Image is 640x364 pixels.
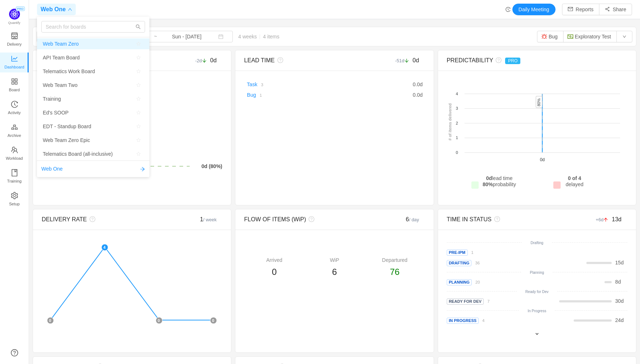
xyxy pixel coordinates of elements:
a: Setup [11,192,18,207]
span: delayed [566,175,583,187]
small: -2d [195,58,210,63]
i: icon: calendar [218,34,223,39]
div: FLOW OF ITEMS (WiP) [244,215,380,224]
a: 7 [484,298,490,304]
span: d [413,92,422,98]
small: 1 [471,250,474,255]
a: Dashboard [11,55,18,70]
span: 1 [200,216,216,222]
span: Ready for Dev [447,298,484,305]
span: d [413,81,422,87]
i: icon: setting [11,192,18,199]
span: d [615,298,624,304]
span: LEAD TIME [244,57,274,63]
a: Web Oneicon: arrow-right [41,165,145,173]
small: 3 [261,83,263,87]
div: DELIVERY RATE [42,215,177,224]
i: icon: shop [11,32,18,39]
small: Ready for Dev [525,290,549,294]
span: Telematics Board (all-inclusive) [43,148,113,159]
strong: 0d [486,175,492,181]
small: Planning [530,271,544,275]
span: Archive [8,128,21,143]
button: icon: star [133,53,144,62]
i: icon: book [11,169,18,176]
tspan: 0 [456,150,458,155]
span: Web One [41,165,63,173]
a: 36 [471,260,479,265]
div: TIME IN STATUS [447,215,582,224]
span: 8 [615,279,618,285]
span: Ed's SOOP [43,107,69,118]
a: 3 [257,81,263,87]
span: Quantify [8,21,21,25]
a: Archive [11,124,18,138]
i: icon: gold [11,124,18,131]
small: Drafting [530,241,543,245]
tspan: 3 [456,106,458,111]
span: 4 items [263,34,279,39]
img: Quantify [9,9,20,20]
i: icon: history [11,101,18,108]
small: +6d [596,217,612,222]
i: icon: appstore [11,78,18,85]
span: Drafting [447,260,472,266]
span: 30 [615,298,621,304]
span: In Progress [447,318,479,324]
a: Board [11,78,18,93]
a: 1 [256,92,262,98]
span: 24 [615,317,621,323]
i: icon: arrow-down [202,58,207,63]
strong: 0 of 4 [568,175,581,181]
span: EDT - Standup Board [43,121,91,132]
button: icon: star [133,67,144,76]
span: 0d [413,57,419,63]
span: 76 [390,267,400,277]
a: 1 [468,249,474,255]
small: In Progress [528,309,546,313]
span: Board [9,83,20,97]
div: PREDICTABILITY [447,56,582,65]
small: 1 [260,93,262,97]
span: Web Team Zero [43,38,79,49]
button: icon: star [133,81,144,89]
small: -51d [395,58,412,63]
tspan: 2 [456,121,458,125]
span: API Team Board [43,52,80,63]
i: icon: arrow-down [404,58,409,63]
span: Web Team Zero Epic [43,135,90,146]
span: Web Team Two [43,80,78,91]
i: icon: arrow-up [603,217,608,222]
div: Departured [365,256,425,264]
small: 20 [475,280,480,284]
button: icon: star [133,95,144,103]
a: Delivery [11,33,18,47]
span: Planning [447,279,472,285]
span: probability [483,181,516,187]
small: / day [409,217,419,222]
a: Training [11,170,18,184]
a: Bug [247,92,256,98]
span: Telematics Work Board [43,66,95,77]
span: Pre-IPM [447,250,468,256]
span: lead time [483,175,516,187]
i: icon: question-circle [87,216,95,222]
span: PRO [505,58,520,64]
span: Workload [6,151,23,166]
i: icon: line-chart [11,55,18,62]
div: 6 [380,215,425,224]
i: icon: down [68,7,72,12]
input: Search for boards [41,21,145,33]
img: 10603 [541,34,547,39]
div: Arrived [244,256,304,264]
span: 4 weeks [233,34,285,39]
button: icon: star [133,150,144,158]
a: 20 [472,279,480,285]
a: 4 [479,317,484,323]
i: icon: arrow-right [140,167,145,172]
button: icon: star [133,108,144,117]
button: icon: mailReports [562,4,599,15]
i: icon: search [136,24,141,29]
img: 10614 [567,34,573,39]
span: Web One [41,4,66,15]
